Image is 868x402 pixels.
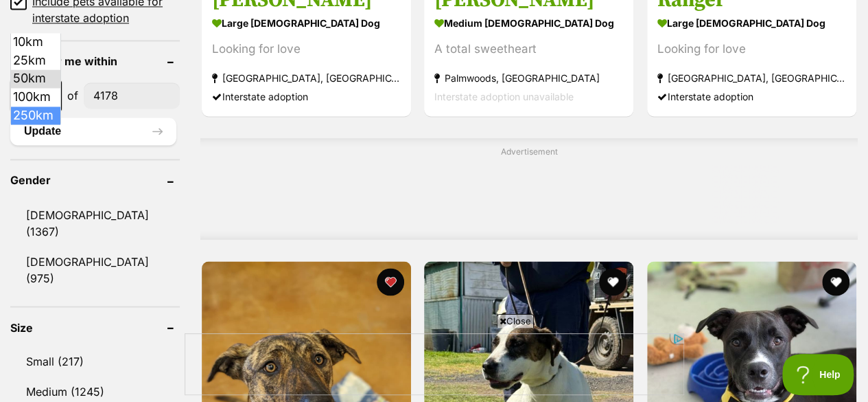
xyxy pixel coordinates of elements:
[10,346,180,375] a: Small (217)
[657,40,846,58] div: Looking for love
[10,55,180,67] header: Pets near me within
[10,118,176,145] button: Update
[377,268,404,295] button: favourite
[11,88,60,107] li: 100km
[212,40,401,58] div: Looking for love
[434,91,574,102] span: Interstate adoption unavailable
[185,333,684,395] iframe: Advertisement
[10,321,180,333] header: Size
[434,69,623,87] strong: Palmwoods, [GEOGRAPHIC_DATA]
[10,174,180,186] header: Gender
[84,82,180,109] input: postcode
[657,69,846,87] strong: [GEOGRAPHIC_DATA], [GEOGRAPHIC_DATA]
[497,314,534,328] span: Close
[11,107,60,125] li: 250km
[11,52,60,70] li: 25km
[279,164,779,225] iframe: Advertisement
[434,40,623,58] div: A total sweetheart
[10,247,180,292] a: [DEMOGRAPHIC_DATA] (975)
[434,13,623,33] strong: medium [DEMOGRAPHIC_DATA] Dog
[11,33,60,52] li: 10km
[600,268,627,295] button: favourite
[67,87,78,104] span: of
[11,69,60,88] li: 50km
[822,268,849,295] button: favourite
[782,354,854,395] iframe: Help Scout Beacon - Open
[212,13,401,33] strong: large [DEMOGRAPHIC_DATA] Dog
[212,69,401,87] strong: [GEOGRAPHIC_DATA], [GEOGRAPHIC_DATA]
[212,87,401,106] div: Interstate adoption
[200,138,858,239] div: Advertisement
[10,200,180,245] a: [DEMOGRAPHIC_DATA] (1367)
[657,87,846,106] div: Interstate adoption
[657,13,846,33] strong: large [DEMOGRAPHIC_DATA] Dog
